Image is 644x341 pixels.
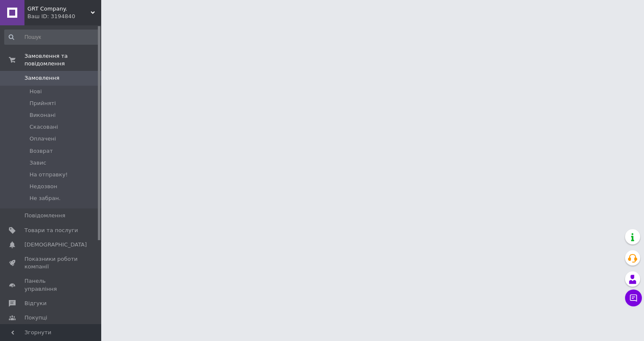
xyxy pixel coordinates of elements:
[27,13,101,20] div: Ваш ID: 3194840
[30,88,42,95] span: Нові
[24,52,101,68] span: Замовлення та повідомлення
[30,135,56,143] span: Оплачені
[24,255,78,271] span: Показники роботи компанії
[27,5,91,13] span: GRT Company.
[30,159,46,167] span: Завис
[30,183,57,190] span: Недозвон
[24,227,78,234] span: Товари та послуги
[625,290,642,306] button: Чат з покупцем
[30,147,53,155] span: Возврат
[30,171,68,179] span: На отправку!
[24,277,78,292] span: Панель управління
[24,74,59,82] span: Замовлення
[30,195,61,202] span: Не забран.
[4,30,99,45] input: Пошук
[24,314,47,322] span: Покупці
[30,111,56,119] span: Виконані
[24,300,46,307] span: Відгуки
[24,212,65,219] span: Повідомлення
[24,241,87,249] span: [DEMOGRAPHIC_DATA]
[30,123,58,131] span: Скасовані
[30,100,56,107] span: Прийняті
